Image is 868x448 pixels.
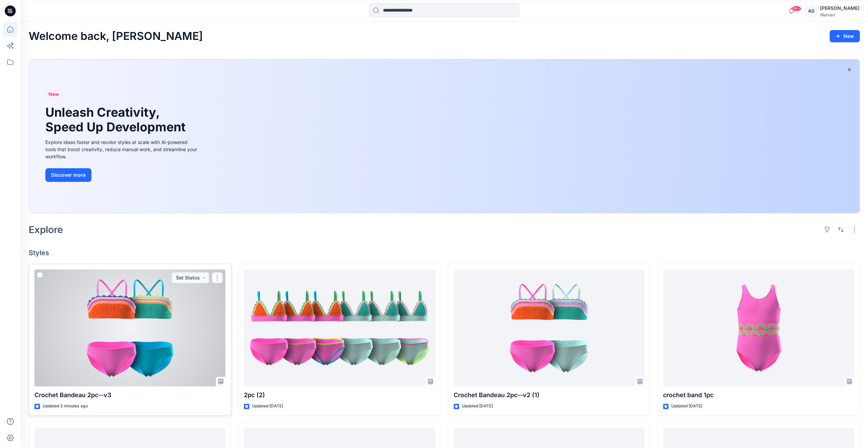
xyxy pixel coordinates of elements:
[820,4,859,12] div: [PERSON_NAME]
[45,168,91,182] button: Discover more
[29,224,63,235] h2: Explore
[45,105,189,134] h1: Unleash Creativity, Speed Up Development
[252,403,283,410] p: Updated [DATE]
[829,30,860,42] button: New
[34,390,225,400] p: Crochet Bandeau 2pc--v3
[462,403,493,410] p: Updated [DATE]
[671,403,702,410] p: Updated [DATE]
[34,270,225,387] a: Crochet Bandeau 2pc--v3
[244,390,435,400] p: 2pc (2)
[29,249,860,257] h4: Styles
[45,168,199,182] a: Discover more
[663,390,854,400] p: crochet band 1pc
[454,270,645,387] a: Crochet Bandeau 2pc--v2 (1)
[29,30,203,43] h2: Welcome back, [PERSON_NAME]
[48,90,59,98] span: New
[820,12,859,17] div: Walmart
[805,5,817,17] div: AS
[43,403,88,410] p: Updated 3 minutes ago
[454,390,645,400] p: Crochet Bandeau 2pc--v2 (1)
[791,6,801,11] span: 99+
[45,139,199,160] div: Explore ideas faster and recolor styles at scale with AI-powered tools that boost creativity, red...
[663,270,854,387] a: crochet band 1pc
[244,270,435,387] a: 2pc (2)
